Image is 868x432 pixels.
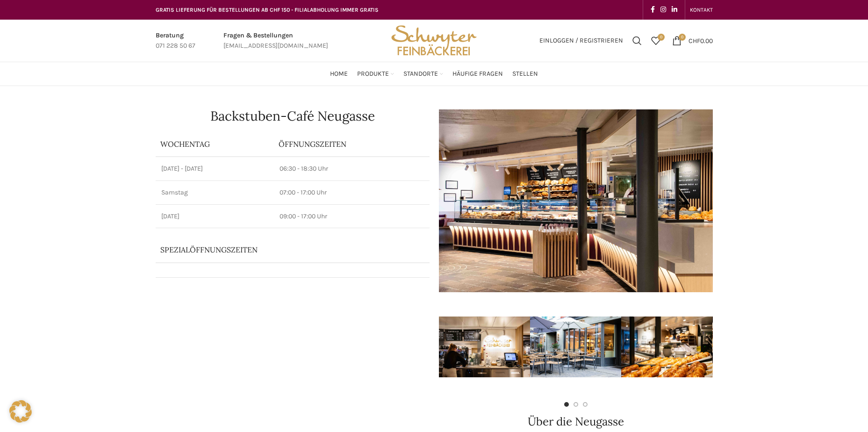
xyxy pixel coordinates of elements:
[403,70,438,79] span: Standorte
[151,65,717,83] div: Main navigation
[156,109,430,122] h1: Backstuben-Café Neugasse
[690,0,713,19] a: KONTAKT
[621,302,712,393] div: 3 / 7
[564,402,569,407] li: Go to slide 1
[280,212,423,221] p: 09:00 - 17:00 Uhr
[403,65,443,83] a: Standorte
[330,70,348,79] span: Home
[628,31,646,50] a: Suchen
[160,245,399,255] p: Spezialöffnungszeiten
[280,164,423,173] p: 06:30 - 18:30 Uhr
[574,402,578,407] li: Go to slide 2
[357,65,394,83] a: Produkte
[669,3,680,16] a: Linkedin social link
[357,70,389,79] span: Produkte
[512,65,538,83] a: Stellen
[689,36,713,44] bdi: 0.00
[621,317,712,377] img: schwyter-12
[690,7,713,13] span: KONTAKT
[530,317,621,377] img: schwyter-61
[223,30,328,51] a: Infobox link
[530,302,621,393] div: 2 / 7
[648,3,658,16] a: Facebook social link
[539,37,623,44] span: Einloggen / Registrieren
[452,65,503,83] a: Häufige Fragen
[685,0,717,19] div: Secondary navigation
[279,139,424,149] p: ÖFFNUNGSZEITEN
[330,65,348,83] a: Home
[388,20,480,62] img: Bäckerei Schwyter
[439,317,530,377] img: schwyter-17
[583,402,588,407] li: Go to slide 3
[388,36,480,44] a: Site logo
[535,31,628,50] a: Einloggen / Registrieren
[160,139,270,149] p: Wochentag
[679,34,686,41] span: 0
[646,31,665,50] div: Meine Wunschliste
[646,31,665,50] a: 0
[667,31,717,50] a: 0 CHF0.00
[156,7,379,13] span: GRATIS LIEFERUNG FÜR BESTELLUNGEN AB CHF 150 - FILIALABHOLUNG IMMER GRATIS
[512,70,538,79] span: Stellen
[161,164,269,173] p: [DATE] - [DATE]
[689,36,700,44] span: CHF
[658,3,669,16] a: Instagram social link
[280,188,423,197] p: 07:00 - 17:00 Uhr
[161,212,269,221] p: [DATE]
[161,188,269,197] p: Samstag
[658,34,665,41] span: 0
[712,302,803,393] div: 4 / 7
[452,70,503,79] span: Häufige Fragen
[156,30,195,51] a: Infobox link
[439,302,530,393] div: 1 / 7
[712,317,803,377] img: schwyter-10
[439,416,713,427] h2: Über die Neugasse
